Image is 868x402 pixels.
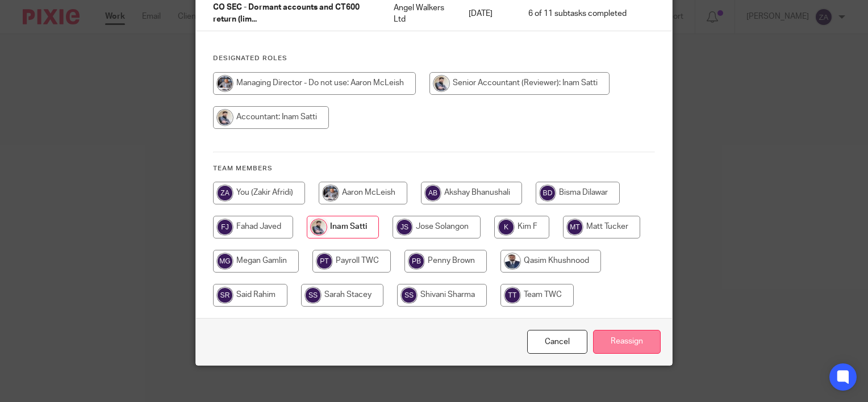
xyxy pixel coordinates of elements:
a: Close this dialog window [527,330,587,354]
h4: Team members [213,164,655,173]
span: CO SEC - Dormant accounts and CT600 return (lim... [213,4,360,24]
input: Reassign [593,330,661,354]
p: [DATE] [469,8,506,19]
h4: Designated Roles [213,54,655,63]
p: Angel Walkers Ltd [394,2,446,26]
